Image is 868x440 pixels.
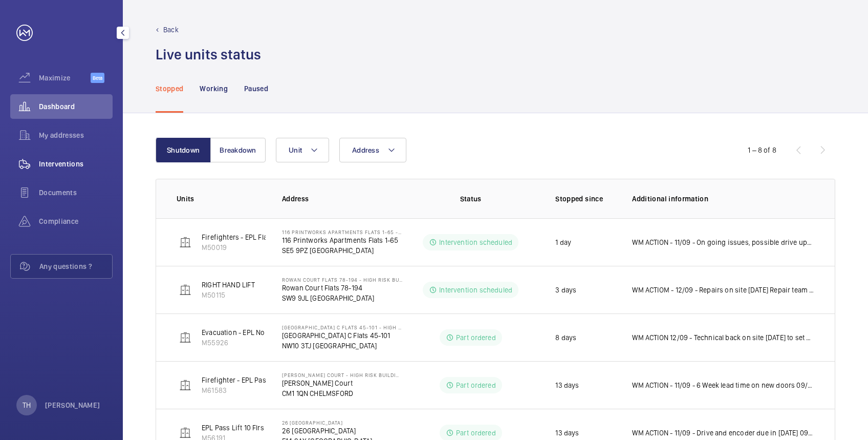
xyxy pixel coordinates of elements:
p: WM ACTIOM - 12/09 - Repairs on site [DATE] Repair team booked in for [DATE] - repair team require... [632,285,814,295]
p: WM ACTION - 11/09 - Drive and encoder due in [DATE] 09/09 - Parts due in next week 08/09 - 5-7 Wo... [632,428,814,438]
img: elevator.svg [179,379,191,391]
h1: Live units status [156,45,261,64]
p: NW10 3TJ [GEOGRAPHIC_DATA] [282,341,402,351]
p: EPL Pass Lift 10 Flrs Only [202,423,280,433]
p: Intervention scheduled [439,285,512,295]
p: Stopped since [555,194,616,204]
p: 26 [GEOGRAPHIC_DATA] [282,420,373,426]
p: Back [163,25,179,35]
button: Shutdown [156,138,211,162]
p: Intervention scheduled [439,237,512,247]
p: SE5 9PZ [GEOGRAPHIC_DATA] [282,245,402,256]
div: 1 – 8 of 8 [748,145,776,155]
p: M50019 [202,242,303,253]
p: [PERSON_NAME] Court [282,378,402,388]
button: Unit [276,138,329,162]
p: 1 day [555,237,571,247]
p: Stopped [156,83,183,94]
p: TH [23,400,31,410]
p: Part ordered [456,380,496,390]
p: Address [282,194,402,204]
p: 3 days [555,285,576,295]
span: My addresses [39,130,113,140]
span: Interventions [39,159,113,169]
span: Dashboard [39,101,113,112]
p: Additional information [632,194,814,204]
p: M61583 [202,385,300,395]
p: SW9 9JL [GEOGRAPHIC_DATA] [282,293,402,303]
span: Compliance [39,216,113,226]
p: [PERSON_NAME] [45,400,100,410]
p: M55926 [202,338,322,348]
p: Working [200,83,227,94]
img: elevator.svg [179,331,191,344]
span: Beta [91,73,104,83]
p: 13 days [555,428,579,438]
p: 26 [GEOGRAPHIC_DATA] [282,426,373,436]
button: Address [339,138,406,162]
p: Evacuation - EPL No 4 Flats 45-101 R/h [202,327,322,338]
span: Unit [289,146,302,154]
p: Paused [244,83,268,94]
p: [PERSON_NAME] Court - High Risk Building [282,372,402,378]
p: 116 Printworks Apartments Flats 1-65 [282,235,402,245]
span: Address [352,146,379,154]
p: Status [409,194,532,204]
span: Maximize [39,73,91,83]
button: Breakdown [210,138,266,162]
p: M50115 [202,290,255,300]
p: RIGHT HAND LIFT [202,280,255,290]
p: WM ACTION - 11/09 - 6 Week lead time on new doors 09/09 - Quote submitted and accepted parts bein... [632,380,814,390]
p: 116 Printworks Apartments Flats 1-65 - High Risk Building [282,229,402,235]
p: Firefighter - EPL Passenger Lift [202,375,300,385]
img: elevator.svg [179,284,191,296]
p: Rowan Court Flats 78-194 [282,283,402,293]
p: [GEOGRAPHIC_DATA] C Flats 45-101 [282,330,402,341]
p: Units [177,194,266,204]
p: CM1 1QN CHELMSFORD [282,388,402,399]
p: Rowan Court Flats 78-194 - High Risk Building [282,277,402,283]
img: elevator.svg [179,427,191,439]
p: 13 days [555,380,579,390]
p: WM ACTION 12/09 - Technical back on site [DATE] to set up 11/09 - Technical booked into site [DAT... [632,332,814,343]
p: Firefighters - EPL Flats 1-65 No 1 [202,232,303,242]
img: elevator.svg [179,236,191,248]
span: Any questions ? [39,261,112,271]
span: Documents [39,187,113,198]
p: WM ACTION - 11/09 - On going issues, possible drive upgrade required [632,237,814,247]
p: [GEOGRAPHIC_DATA] C Flats 45-101 - High Risk Building [282,324,402,330]
p: Part ordered [456,428,496,438]
p: 8 days [555,332,576,343]
p: Part ordered [456,332,496,343]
